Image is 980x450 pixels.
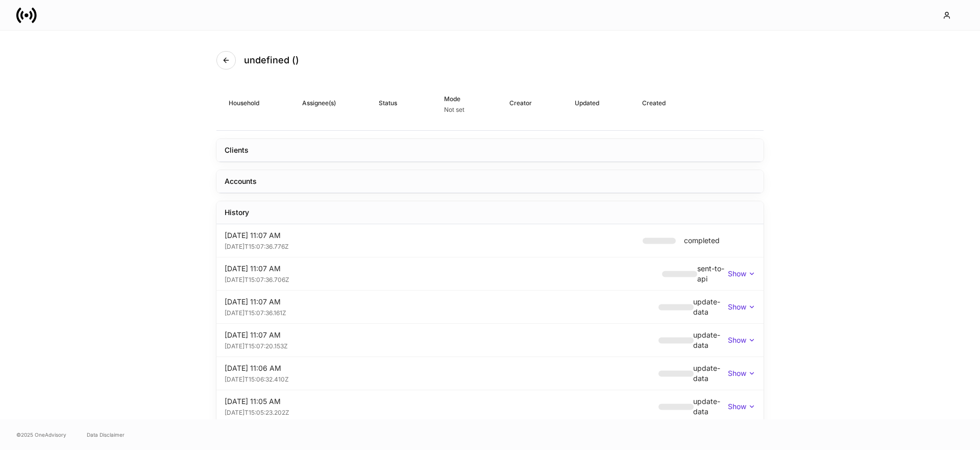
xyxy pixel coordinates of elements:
[642,98,666,108] div: Created
[693,396,728,417] div: update-data
[225,297,658,307] div: [DATE] 11:07 AM
[728,335,746,345] p: Show
[16,431,66,439] span: © 2025 OneAdvisory
[225,407,658,417] div: [DATE]T15:05:23.202Z
[225,145,249,155] div: Clients
[302,98,336,108] div: Assignee(s)
[693,363,728,384] div: update-data
[225,264,662,274] div: [DATE] 11:07 AM
[225,274,662,284] div: [DATE]T15:07:36.706Z
[693,297,728,317] div: update-data
[216,390,764,423] div: [DATE] 11:05 AM[DATE]T15:05:23.202Zupdate-dataShow
[575,98,599,108] div: Updated
[225,176,257,186] div: Accounts
[728,401,746,412] p: Show
[216,257,764,290] div: [DATE] 11:07 AM[DATE]T15:07:36.706Zsent-to-apiShow
[229,98,259,108] div: Household
[216,324,764,357] div: [DATE] 11:07 AM[DATE]T15:07:20.153Zupdate-dataShow
[444,94,467,104] div: Mode
[225,241,634,251] div: [DATE]T15:07:36.776Z
[225,307,658,317] div: [DATE]T15:07:36.161Z
[697,264,728,284] div: sent-to-api
[379,98,401,108] div: Status
[216,291,764,323] div: [DATE] 11:07 AM[DATE]T15:07:36.161Zupdate-dataShow
[684,235,720,246] div: completed
[87,431,125,439] a: Data Disclaimer
[509,98,532,108] div: Creator
[728,302,746,312] p: Show
[216,357,764,390] div: [DATE] 11:06 AM[DATE]T15:06:32.410Zupdate-dataShow
[728,368,746,378] p: Show
[444,106,464,114] div: Not set
[693,330,728,350] div: update-data
[225,396,658,407] div: [DATE] 11:05 AM
[225,230,634,241] div: [DATE] 11:07 AM
[225,330,658,340] div: [DATE] 11:07 AM
[225,340,658,350] div: [DATE]T15:07:20.153Z
[225,363,658,373] div: [DATE] 11:06 AM
[225,207,249,218] div: History
[728,269,746,279] p: Show
[225,373,658,384] div: [DATE]T15:06:32.410Z
[244,54,299,66] h4: undefined ()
